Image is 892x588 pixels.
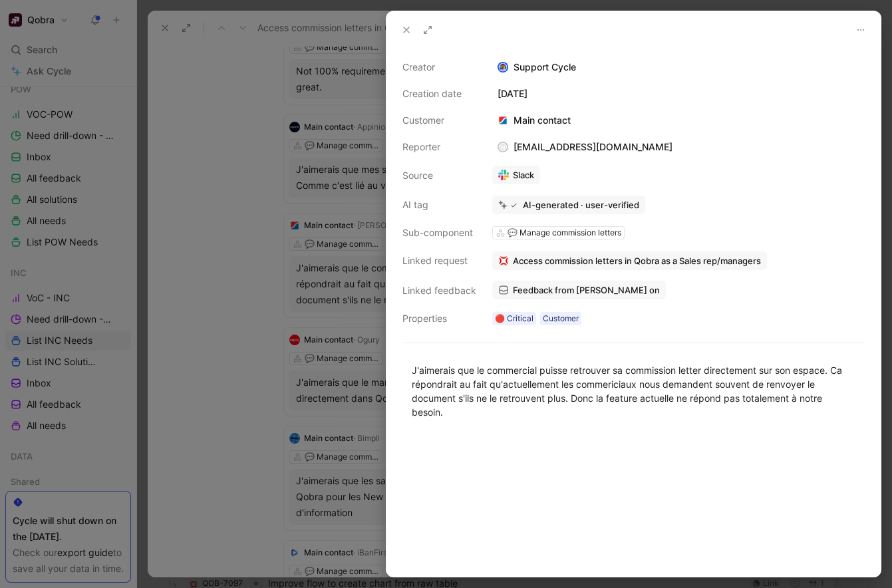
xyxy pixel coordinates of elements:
div: [EMAIL_ADDRESS][DOMAIN_NAME] [492,139,678,155]
div: Properties [402,311,476,327]
div: m [499,143,508,152]
div: Reporter [402,139,476,155]
button: 💢Access commission letters in Qobra as a Sales rep/managers [492,251,767,270]
div: Creator [402,59,476,75]
div: 💬 Manage commission letters [508,226,621,239]
span: Feedback from [PERSON_NAME] on [513,284,660,296]
div: Support Cycle [492,59,865,75]
div: Main contact [492,112,576,128]
a: Feedback from [PERSON_NAME] on [492,281,666,299]
div: AI tag [402,197,476,213]
div: AI-generated · user-verified [523,199,639,211]
span: Access commission letters in Qobra as a Sales rep/managers [513,255,761,267]
div: Source [402,168,476,184]
img: logo [498,115,508,126]
div: Linked feedback [402,283,476,299]
div: [DATE] [492,86,865,102]
div: Sub-component [402,225,476,241]
div: Customer [543,312,579,325]
a: Slack [492,166,540,184]
div: Creation date [402,86,476,102]
div: Linked request [402,253,476,269]
div: Customer [402,112,476,128]
div: 🔴 Critical [495,312,533,325]
img: 💢 [498,255,509,266]
img: avatar [499,63,508,72]
div: J'aimerais que le commercial puisse retrouver sa commission letter directement sur son espace. Ca... [412,363,855,419]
